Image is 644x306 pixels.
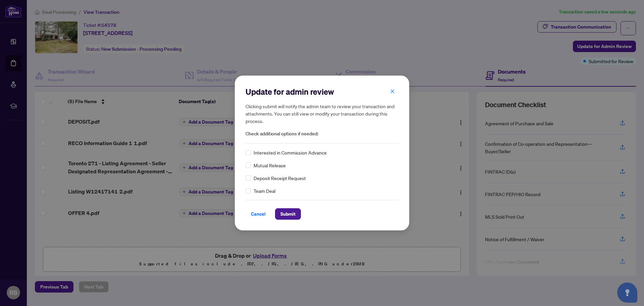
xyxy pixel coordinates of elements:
span: Deposit Receipt Request [254,174,306,182]
h5: Clicking submit will notify the admin team to review your transaction and attachments. You can st... [246,102,398,125]
span: Check additional options if needed: [246,130,398,138]
span: Team Deal [254,187,275,194]
button: Submit [275,208,301,220]
span: close [390,89,395,94]
span: Submit [280,209,296,219]
button: Cancel [246,208,271,220]
span: Cancel [251,209,266,219]
button: Open asap [617,282,637,303]
span: Mutual Release [254,162,286,169]
h2: Update for admin review [246,86,398,97]
span: Interested in Commission Advance [254,149,327,156]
